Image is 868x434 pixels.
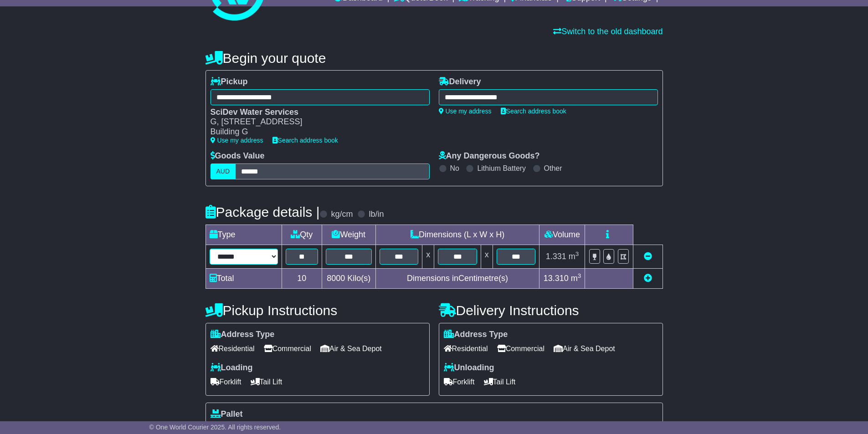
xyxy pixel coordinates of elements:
[444,342,488,356] span: Residential
[444,363,494,373] label: Unloading
[205,225,282,245] td: Type
[484,375,516,389] span: Tail Lift
[149,424,281,431] span: © One World Courier 2025. All rights reserved.
[571,274,581,283] span: m
[569,252,579,261] span: m
[544,164,562,173] label: Other
[211,127,421,137] div: Building G
[375,225,539,245] td: Dimensions (L x W x H)
[282,225,322,245] td: Qty
[205,204,320,220] h4: Package details |
[554,342,615,356] span: Air & Sea Depot
[264,342,311,356] span: Commercial
[272,137,338,144] a: Search address book
[211,163,236,179] label: AUD
[644,274,652,283] a: Add new item
[205,268,282,288] td: Total
[320,342,382,356] span: Air & Sea Depot
[439,77,481,87] label: Delivery
[501,107,566,115] a: Search address book
[439,303,663,318] h4: Delivery Instructions
[205,51,663,66] h4: Begin your quote
[450,164,459,173] label: No
[477,164,526,173] label: Lithium Battery
[282,268,322,288] td: 10
[211,363,253,373] label: Loading
[205,303,430,318] h4: Pickup Instructions
[211,375,241,389] span: Forklift
[439,107,492,115] a: Use my address
[439,151,540,161] label: Any Dangerous Goods?
[444,375,475,389] span: Forklift
[211,117,421,127] div: G, [STREET_ADDRESS]
[444,330,508,340] label: Address Type
[575,250,579,257] sup: 3
[369,209,384,220] label: lb/in
[644,252,652,261] a: Remove this item
[211,77,248,87] label: Pickup
[211,151,265,161] label: Goods Value
[211,137,263,144] a: Use my address
[322,268,375,288] td: Kilo(s)
[375,268,539,288] td: Dimensions in Centimetre(s)
[497,342,544,356] span: Commercial
[322,225,375,245] td: Weight
[553,27,663,36] a: Switch to the old dashboard
[539,225,585,245] td: Volume
[211,409,243,419] label: Pallet
[331,209,353,220] label: kg/cm
[251,375,282,389] span: Tail Lift
[211,330,275,340] label: Address Type
[546,252,566,261] span: 1.331
[327,274,345,283] span: 8000
[211,107,421,117] div: SciDev Water Services
[544,274,569,283] span: 13.310
[481,245,493,268] td: x
[422,245,434,268] td: x
[578,272,581,279] sup: 3
[211,342,255,356] span: Residential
